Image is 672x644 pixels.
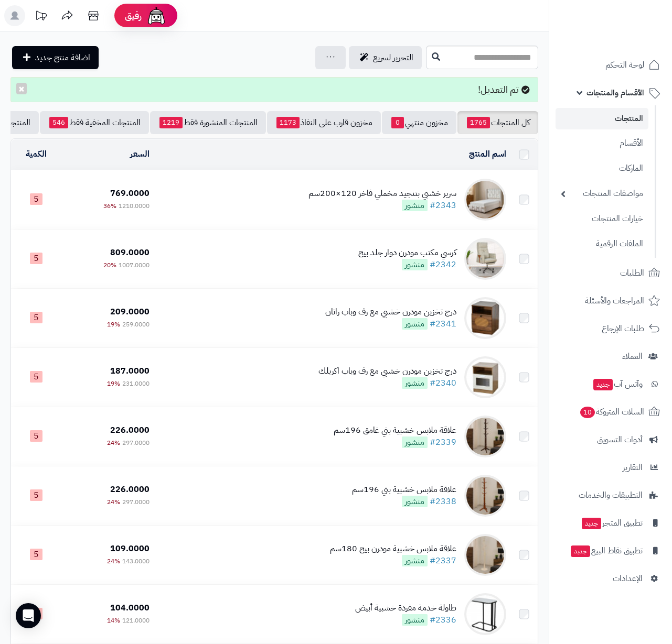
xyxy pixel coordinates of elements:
[276,117,300,128] span: 1173
[325,306,456,318] div: درج تخزين مودرن خشبي مع رف وباب راتان
[130,148,150,160] a: السعر
[30,489,42,501] span: 5
[623,460,643,475] span: التقارير
[30,193,42,205] span: 5
[12,46,99,69] a: اضافة منتج جديد
[556,399,666,424] a: السلات المتروكة10
[391,117,404,128] span: 0
[593,379,613,390] span: جديد
[40,111,149,134] a: المنتجات المخفية فقط546
[464,179,506,221] img: سرير خشبي بتنجيد مخملي فاخر 120×200سم
[579,405,644,419] span: السلات المتروكة
[30,371,42,383] span: 5
[467,117,490,128] span: 1765
[308,188,456,200] div: سرير خشبي بتنجيد مخملي فاخر 120×200سم
[103,260,116,270] span: 20%
[620,266,644,280] span: الطلبات
[30,549,42,560] span: 5
[464,534,506,576] img: علاقة ملابس خشبية مودرن بيج 180سم
[358,247,456,259] div: كرسي مكتب مودرن دوار جلد بيج
[556,538,666,563] a: تطبيق نقاط البيعجديد
[579,488,643,503] span: التطبيقات والخدمات
[107,379,120,388] span: 19%
[10,77,538,102] div: تم التعديل!
[122,556,150,566] span: 143.0000
[556,208,648,230] a: خيارات المنتجات
[30,312,42,323] span: 5
[159,117,183,128] span: 1219
[581,516,643,530] span: تطبيق المتجر
[556,260,666,286] a: الطلبات
[402,377,428,389] span: منشور
[402,200,428,211] span: منشور
[110,602,150,614] span: 104.0000
[119,201,150,211] span: 1210.0000
[402,496,428,507] span: منشور
[122,497,150,507] span: 297.0000
[556,510,666,536] a: تطبيق المتجرجديد
[352,484,456,496] div: علاقة ملابس خشبية بني 196سم
[16,83,27,94] button: ×
[556,344,666,369] a: العملاء
[150,111,266,134] a: المنتجات المنشورة فقط1219
[430,436,456,449] a: #2339
[469,148,506,160] a: اسم المنتج
[602,321,644,336] span: طلبات الإرجاع
[464,297,506,339] img: درج تخزين مودرن خشبي مع رف وباب راتان
[267,111,381,134] a: مخزون قارب على النفاذ1173
[26,148,47,160] a: الكمية
[110,542,150,555] span: 109.0000
[464,238,506,280] img: كرسي مكتب مودرن دوار جلد بيج
[402,555,428,566] span: منشور
[571,545,590,557] span: جديد
[110,305,150,318] span: 209.0000
[402,614,428,626] span: منشور
[122,379,150,388] span: 231.0000
[16,603,41,628] div: Open Intercom Messenger
[373,51,413,64] span: التحرير لسريع
[318,365,456,377] div: درج تخزين مودرن خشبي مع رف وباب اكريلك
[103,201,116,211] span: 36%
[402,436,428,448] span: منشور
[430,614,456,626] a: #2336
[430,318,456,330] a: #2341
[556,288,666,313] a: المراجعات والأسئلة
[122,438,150,447] span: 297.0000
[35,51,90,64] span: اضافة منتج جديد
[334,424,456,436] div: علاقة ملابس خشبية بني غامق 196سم
[556,52,666,78] a: لوحة التحكم
[122,320,150,329] span: 259.0000
[125,9,142,22] span: رفيق
[592,377,643,391] span: وآتس آب
[330,543,456,555] div: علاقة ملابس خشبية مودرن بيج 180سم
[556,233,648,255] a: الملفات الرقمية
[605,58,644,72] span: لوحة التحكم
[556,483,666,508] a: التطبيقات والخدمات
[146,5,167,26] img: ai-face.png
[556,372,666,397] a: وآتس آبجديد
[556,132,648,155] a: الأقسام
[110,187,150,200] span: 769.0000
[430,377,456,389] a: #2340
[402,259,428,270] span: منشور
[355,602,456,614] div: طاولة خدمة مفردة خشبية أبيض
[464,416,506,457] img: علاقة ملابس خشبية بني غامق 196سم
[30,430,42,442] span: 5
[349,46,422,69] a: التحرير لسريع
[585,293,644,308] span: المراجعات والأسئلة
[107,320,120,329] span: 19%
[586,85,644,100] span: الأقسام والمنتجات
[122,616,150,625] span: 121.0000
[556,108,648,129] a: المنتجات
[464,593,506,635] img: طاولة خدمة مفردة خشبية أبيض
[556,427,666,452] a: أدوات التسويق
[107,556,120,566] span: 24%
[597,432,643,447] span: أدوات التسويق
[556,566,666,591] a: الإعدادات
[464,475,506,517] img: علاقة ملابس خشبية بني 196سم
[430,258,456,271] a: #2342
[107,497,120,507] span: 24%
[110,365,150,377] span: 187.0000
[402,318,428,330] span: منشور
[582,518,601,529] span: جديد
